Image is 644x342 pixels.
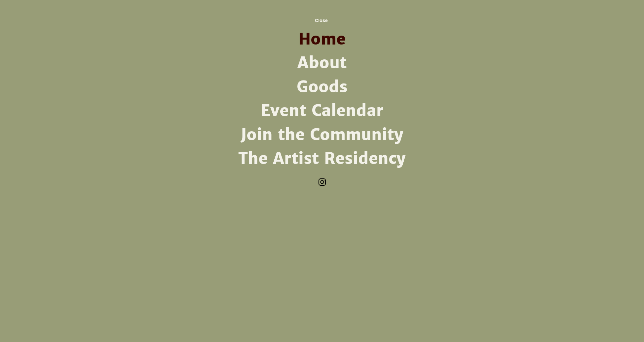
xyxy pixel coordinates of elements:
a: Join the Community [236,123,408,147]
a: Home [236,27,408,51]
ul: Social Bar [317,177,327,187]
a: Event Calendar [236,99,408,123]
img: Instagram [317,177,327,187]
a: The Artist Residency [236,147,408,171]
span: Close [315,18,328,23]
button: Close [304,13,339,27]
a: About [236,51,408,75]
nav: Site [236,27,408,171]
a: Goods [236,75,408,99]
